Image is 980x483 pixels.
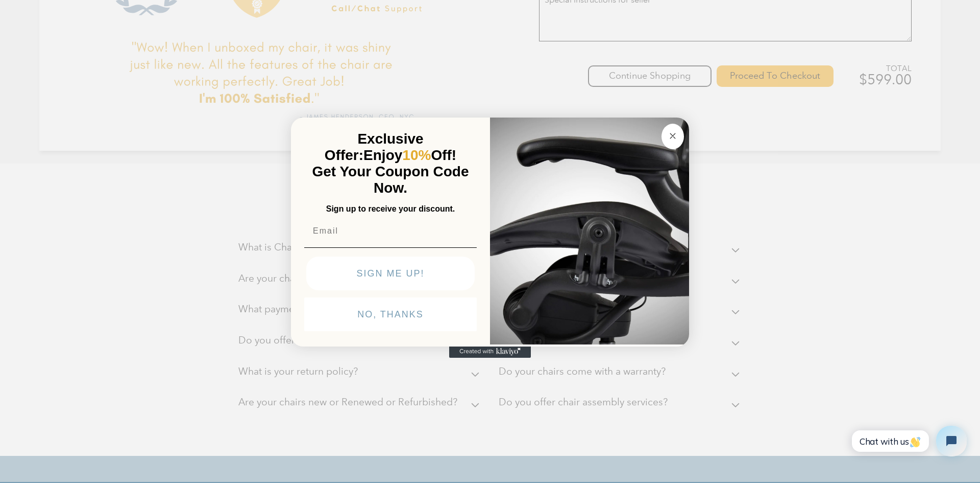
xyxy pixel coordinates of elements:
[490,116,689,344] img: 92d77583-a095-41f6-84e7-858462e0427a.jpeg
[304,247,477,248] img: underline
[304,297,477,331] button: NO, THANKS
[661,124,684,149] button: Close dialog
[325,131,424,163] span: Exclusive Offer:
[841,417,975,465] iframe: Tidio Chat
[306,257,475,290] button: SIGN ME UP!
[312,164,469,196] span: Get Your Coupon Code Now.
[449,346,531,358] a: Created with Klaviyo - opens in a new tab
[402,147,431,163] span: 10%
[326,204,455,213] span: Sign up to receive your discount.
[304,221,477,241] input: Email
[363,147,456,163] span: Enjoy Off!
